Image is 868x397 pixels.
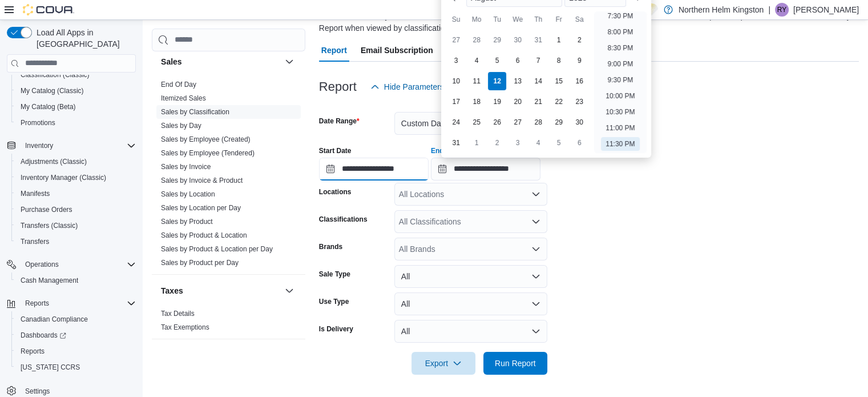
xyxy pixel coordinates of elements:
[161,190,215,198] a: Sales by Location
[529,72,547,90] div: day-14
[25,260,59,269] span: Operations
[11,234,140,250] button: Transfers
[21,173,106,182] span: Inventory Manager (Classic)
[11,218,140,234] button: Transfers (Classic)
[447,113,465,131] div: day-24
[21,102,76,111] span: My Catalog (Beta)
[488,51,506,70] div: day-5
[161,285,280,296] button: Taxes
[16,312,136,326] span: Canadian Compliance
[16,100,136,114] span: My Catalog (Beta)
[161,204,241,212] a: Sales by Location per Day
[161,231,247,239] a: Sales by Product & Location
[570,134,588,152] div: day-6
[21,189,50,198] span: Manifests
[603,41,638,55] li: 8:30 PM
[161,135,251,143] a: Sales by Employee (Created)
[319,215,368,224] label: Classifications
[161,163,211,171] a: Sales by Invoice
[161,217,213,226] span: Sales by Product
[16,203,136,216] span: Purchase Orders
[319,146,352,155] label: Start Date
[161,231,247,240] span: Sales by Product & Location
[570,10,588,29] div: Sa
[161,258,239,267] span: Sales by Product per Day
[16,100,80,114] a: My Catalog (Beta)
[488,93,506,111] div: day-19
[2,295,140,311] button: Reports
[161,190,215,199] span: Sales by Location
[601,121,639,135] li: 11:00 PM
[603,73,638,87] li: 9:30 PM
[2,138,140,154] button: Inventory
[161,310,195,318] a: Tax Details
[21,86,84,95] span: My Catalog (Classic)
[508,72,527,90] div: day-13
[768,3,770,17] p: |
[447,51,465,70] div: day-3
[16,344,136,358] span: Reports
[529,134,547,152] div: day-4
[161,285,183,296] h3: Taxes
[21,237,49,246] span: Transfers
[508,31,527,49] div: day-30
[488,134,506,152] div: day-2
[495,358,536,369] span: Run Report
[431,158,540,181] input: Press the down key to enter a popover containing a calendar. Press the escape key to close the po...
[16,155,91,169] a: Adjustments (Classic)
[483,352,547,375] button: Run Report
[21,157,87,166] span: Adjustments (Classic)
[21,296,54,310] button: Reports
[161,81,196,89] a: End Of Day
[16,84,136,98] span: My Catalog (Classic)
[16,360,84,374] a: [US_STATE] CCRS
[282,55,296,69] button: Sales
[467,31,486,49] div: day-28
[152,78,305,274] div: Sales
[16,155,136,169] span: Adjustments (Classic)
[467,113,486,131] div: day-25
[570,72,588,90] div: day-16
[16,116,136,130] span: Promotions
[16,219,82,232] a: Transfers (Classic)
[394,265,547,288] button: All
[161,176,243,185] span: Sales by Invoice & Product
[319,187,352,197] label: Locations
[21,258,63,271] button: Operations
[418,352,469,375] span: Export
[161,107,229,117] span: Sales by Classification
[21,118,55,127] span: Promotions
[11,311,140,327] button: Canadian Compliance
[21,139,58,153] button: Inventory
[488,72,506,90] div: day-12
[23,4,74,15] img: Cova
[16,187,136,200] span: Manifests
[161,56,280,67] button: Sales
[366,75,449,98] button: Hide Parameters
[11,272,140,288] button: Cash Management
[161,94,206,103] span: Itemized Sales
[16,235,54,248] a: Transfers
[508,51,527,70] div: day-6
[319,117,360,126] label: Date Range
[21,205,72,214] span: Purchase Orders
[594,11,646,153] ul: Time
[16,274,83,287] a: Cash Management
[16,68,136,82] span: Classification (Classic)
[161,177,243,185] a: Sales by Invoice & Product
[319,158,429,181] input: Press the down key to open a popover containing a calendar.
[16,344,49,358] a: Reports
[282,284,296,298] button: Taxes
[25,387,50,396] span: Settings
[161,121,201,130] span: Sales by Day
[394,320,547,343] button: All
[11,115,140,131] button: Promotions
[321,39,347,62] span: Report
[550,31,568,49] div: day-1
[570,113,588,131] div: day-30
[16,68,94,82] a: Classification (Classic)
[11,202,140,218] button: Purchase Orders
[550,134,568,152] div: day-5
[319,297,349,306] label: Use Type
[775,3,789,17] div: Rylee Yenson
